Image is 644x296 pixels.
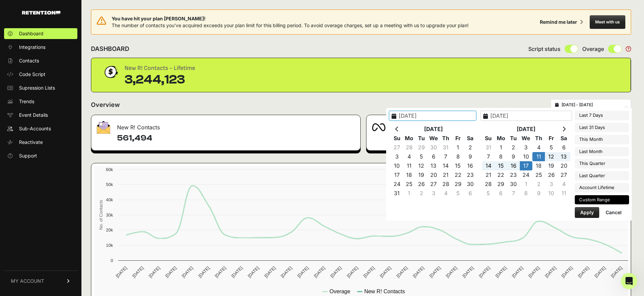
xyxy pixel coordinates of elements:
td: 3 [545,180,557,189]
td: 29 [415,143,428,152]
td: 22 [495,170,507,180]
a: Event Details [4,110,77,121]
a: Code Script [4,69,77,80]
td: 1 [520,180,532,189]
text: 10k [106,243,113,248]
span: Script status [528,45,561,53]
text: [DATE] [181,265,194,279]
text: [DATE] [511,265,524,279]
th: Tu [507,134,520,143]
button: Apply [575,207,599,218]
td: 10 [520,152,532,161]
td: 18 [403,170,415,180]
li: Account Lifetime [575,183,629,192]
td: 14 [482,161,495,170]
td: 2 [532,180,545,189]
td: 18 [532,161,545,170]
a: Reactivate [4,137,77,148]
td: 4 [532,143,545,152]
td: 21 [482,170,495,180]
text: [DATE] [445,265,458,279]
td: 13 [428,161,440,170]
td: 8 [452,152,464,161]
td: 8 [495,152,507,161]
td: 19 [415,170,428,180]
td: 3 [520,143,532,152]
text: [DATE] [379,265,392,279]
th: Mo [495,134,507,143]
img: Retention.com [22,11,60,15]
text: [DATE] [148,265,161,279]
th: Tu [415,134,428,143]
span: Reactivate [19,139,43,146]
td: 26 [415,180,428,189]
td: 28 [482,180,495,189]
td: 2 [415,189,428,198]
button: Meet with us [590,15,625,29]
th: Fr [452,134,464,143]
td: 2 [464,143,476,152]
li: Last Month [575,147,629,156]
text: [DATE] [428,265,441,279]
td: 20 [557,161,570,170]
img: fa-envelope-19ae18322b30453b285274b1b8af3d052b27d846a4fbe8435d1a52b978f639a2.png [97,121,110,134]
li: This Quarter [575,159,629,168]
span: Sub-Accounts [19,125,51,132]
td: 10 [545,189,557,198]
td: 3 [428,189,440,198]
th: [DATE] [403,125,464,134]
span: Supression Lists [19,85,55,91]
td: 6 [495,189,507,198]
text: [DATE] [296,265,309,279]
td: 30 [464,180,476,189]
th: Su [391,134,403,143]
th: We [520,134,532,143]
span: Integrations [19,44,45,51]
text: [DATE] [329,265,343,279]
div: Meta Audience [366,115,631,135]
a: Contacts [4,55,77,66]
a: Sub-Accounts [4,123,77,134]
a: Trends [4,96,77,107]
td: 11 [403,161,415,170]
td: 8 [520,189,532,198]
td: 7 [507,189,520,198]
td: 3 [391,152,403,161]
td: 15 [452,161,464,170]
td: 30 [428,143,440,152]
span: The number of contacts you've acquired exceeds your plan limit for this billing period. To avoid ... [112,22,469,28]
li: Custom Range [575,195,629,205]
text: 30k [106,212,113,218]
td: 11 [557,189,570,198]
a: Dashboard [4,28,77,39]
text: New R! Contacts [364,289,405,294]
td: 30 [507,180,520,189]
td: 19 [545,161,557,170]
text: [DATE] [230,265,244,279]
th: Fr [545,134,557,143]
text: 20k [106,227,113,233]
th: Th [532,134,545,143]
td: 6 [428,152,440,161]
a: Support [4,150,77,161]
button: Cancel [600,207,627,218]
td: 29 [452,180,464,189]
th: Th [440,134,452,143]
td: 31 [482,143,495,152]
td: 7 [440,152,452,161]
span: Contacts [19,57,39,64]
td: 28 [440,180,452,189]
h2: DASHBOARD [91,44,129,54]
li: Last Quarter [575,171,629,181]
td: 12 [415,161,428,170]
td: 20 [428,170,440,180]
text: [DATE] [313,265,326,279]
th: Sa [557,134,570,143]
div: 3,244,123 [125,73,195,87]
iframe: Intercom live chat [621,273,637,289]
a: Integrations [4,42,77,53]
td: 1 [495,143,507,152]
text: 40k [106,197,113,202]
td: 21 [440,170,452,180]
li: Last 31 Days [575,123,629,132]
